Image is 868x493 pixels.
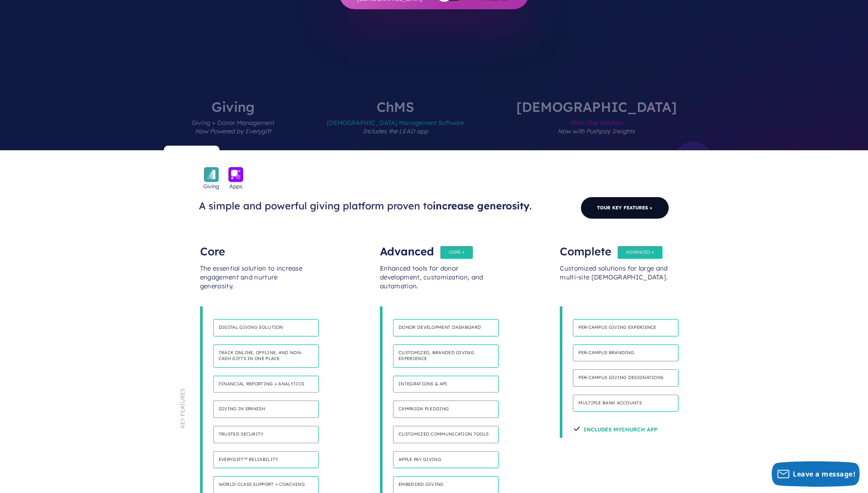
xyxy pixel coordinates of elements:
[199,200,540,212] h3: A simple and powerful giving platform proven to .
[393,451,499,469] h4: Apple Pay Giving
[772,461,860,487] button: Leave a message!
[380,256,488,306] div: Enhanced tools for donor development, customization, and automation.
[491,100,702,150] label: [DEMOGRAPHIC_DATA]
[433,200,529,212] span: increase generosity
[393,426,499,443] h4: Customized communication tools
[516,114,677,150] span: All-in-One Solution
[560,256,668,306] div: Customized solutions for large and multi-site [DEMOGRAPHIC_DATA].
[213,426,319,443] h4: Trusted security
[166,100,300,150] label: Giving
[380,239,488,256] div: Advanced
[560,239,668,256] div: Complete
[200,256,308,306] div: The essential solution to increase engagement and nurture generosity.
[213,401,319,418] h4: Giving in Spanish
[363,127,428,135] em: Includes the LEAD app
[573,369,678,387] h4: Per-campus giving designations
[213,319,319,336] h4: Digital giving solution
[195,127,271,135] em: Now Powered by Everygift
[229,182,242,190] span: Apps
[573,395,678,412] h4: Multiple bank accounts
[573,319,678,336] h4: Per-Campus giving experience
[393,319,499,336] h4: Donor development dashboard
[301,100,489,150] label: ChMS
[573,344,678,362] h4: Per-campus branding
[228,167,243,182] img: icon_apps-bckgrnd-600x600-1.png
[213,376,319,393] h4: Financial reporting + analytics
[573,420,657,437] h4: Includes Mychurch App
[558,127,635,135] em: Now with Pushpay Insights
[204,167,219,182] img: icon_giving-bckgrnd-600x600-1.png
[200,239,308,256] div: Core
[203,182,219,190] span: Giving
[393,401,499,418] h4: Campaign pledging
[192,114,274,150] span: Giving + Donor Management
[393,344,499,368] h4: Customized, branded giving experience
[327,114,464,150] span: [DEMOGRAPHIC_DATA] Management Software
[793,469,855,479] span: Leave a message!
[580,197,669,219] a: Tour Key Features >
[213,451,319,469] h4: Everygift™ Reliability
[213,344,319,368] h4: Track online, offline, and non-cash gifts in one place
[393,376,499,393] h4: Integrations & API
